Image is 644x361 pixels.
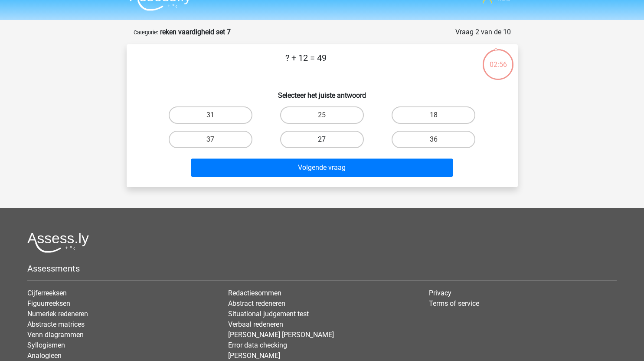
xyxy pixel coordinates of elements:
h5: Assessments [27,263,617,274]
a: Venn diagrammen [27,331,84,339]
p: ? + 12 = 49 [141,51,471,77]
a: Cijferreeksen [27,289,67,297]
img: Assessly logo [27,232,89,253]
a: Analogieen [27,351,62,360]
small: Categorie: [134,29,158,36]
a: Abstracte matrices [27,320,85,328]
strong: reken vaardigheid set 7 [160,28,231,36]
label: 25 [280,106,364,124]
a: [PERSON_NAME] [228,351,280,360]
label: 37 [169,131,252,148]
a: Syllogismen [27,341,65,349]
a: Abstract redeneren [228,299,285,308]
a: Figuurreeksen [27,299,70,308]
label: 27 [280,131,364,148]
h6: Selecteer het juiste antwoord [141,84,504,99]
a: Redactiesommen [228,289,281,297]
a: Privacy [429,289,451,297]
label: 36 [392,131,475,148]
button: Volgende vraag [191,159,453,177]
div: 02:56 [482,48,514,70]
div: Vraag 2 van de 10 [455,27,511,37]
a: Verbaal redeneren [228,320,283,328]
a: Error data checking [228,341,287,349]
label: 18 [392,106,475,124]
a: Numeriek redeneren [27,310,88,318]
label: 31 [169,106,252,124]
a: Terms of service [429,299,479,308]
a: Situational judgement test [228,310,309,318]
a: [PERSON_NAME] [PERSON_NAME] [228,331,334,339]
